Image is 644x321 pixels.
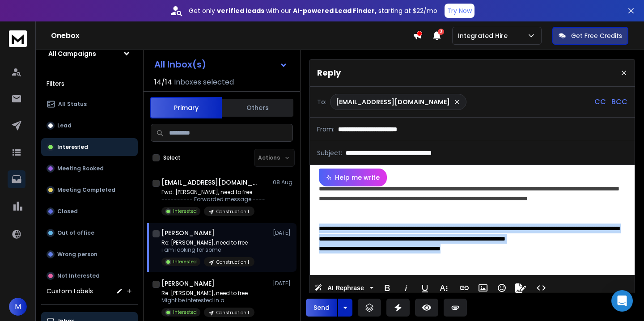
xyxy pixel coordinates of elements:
[147,55,295,73] button: All Inbox(s)
[41,181,138,199] button: Meeting Completed
[216,208,249,215] p: Construction 1
[173,258,197,265] p: Interested
[41,95,138,113] button: All Status
[313,279,375,297] button: AI Rephrase
[9,298,27,316] button: M
[317,97,326,106] p: To:
[161,246,254,253] p: i am looking for some
[317,148,342,157] p: Subject:
[41,224,138,242] button: Out of office
[57,251,97,258] p: Wrong person
[173,309,197,316] p: Interested
[222,98,293,118] button: Others
[273,179,293,186] p: 08 Aug
[398,279,415,297] button: Italic (⌘I)
[161,297,254,304] p: Might be interested in a
[336,97,450,106] p: [EMAIL_ADDRESS][DOMAIN_NAME]
[438,29,444,35] span: 3
[41,117,138,135] button: Lead
[57,122,72,129] p: Lead
[161,178,260,187] h1: [EMAIL_ADDRESS][DOMAIN_NAME]
[416,279,433,297] button: Underline (⌘U)
[273,229,293,237] p: [DATE]
[163,154,181,161] label: Select
[41,203,138,220] button: Closed
[319,169,387,186] button: Help me write
[306,299,337,317] button: Send
[161,279,215,288] h1: [PERSON_NAME]
[161,239,254,246] p: Re: [PERSON_NAME], need to free
[58,101,87,108] p: All Status
[47,287,93,296] h3: Custom Labels
[475,279,491,297] button: Insert Image (⌘P)
[512,279,529,297] button: Signature
[161,189,269,196] p: Fwd: [PERSON_NAME], need to free
[293,6,377,15] strong: AI-powered Lead Finder,
[57,229,94,237] p: Out of office
[48,49,96,58] h1: All Campaigns
[51,30,413,41] h1: Onebox
[217,6,264,15] strong: verified leads
[154,60,206,69] h1: All Inbox(s)
[533,279,550,297] button: Code View
[161,228,215,237] h1: [PERSON_NAME]
[41,160,138,177] button: Meeting Booked
[173,208,197,215] p: Interested
[41,77,138,90] h3: Filters
[9,30,27,47] img: logo
[41,45,138,63] button: All Campaigns
[174,77,234,88] h3: Inboxes selected
[458,31,511,40] p: Integrated Hire
[317,67,341,79] p: Reply
[161,196,269,203] p: ---------- Forwarded message --------- From: [PERSON_NAME]
[189,6,437,15] p: Get only with our starting at $22/mo
[379,279,396,297] button: Bold (⌘B)
[57,272,100,279] p: Not Interested
[552,27,628,45] button: Get Free Credits
[611,290,633,312] div: Open Intercom Messenger
[435,279,452,297] button: More Text
[57,186,115,194] p: Meeting Completed
[216,259,249,266] p: Construction 1
[456,279,473,297] button: Insert Link (⌘K)
[447,6,472,15] p: Try Now
[317,125,335,134] p: From:
[154,77,172,88] span: 14 / 14
[161,290,254,297] p: Re: [PERSON_NAME], need to free
[57,208,78,215] p: Closed
[493,279,510,297] button: Emoticons
[445,4,475,18] button: Try Now
[273,280,293,287] p: [DATE]
[571,31,622,40] p: Get Free Credits
[57,165,104,172] p: Meeting Booked
[41,138,138,156] button: Interested
[57,144,88,151] p: Interested
[594,97,606,107] p: CC
[150,97,222,118] button: Primary
[41,245,138,263] button: Wrong person
[41,267,138,285] button: Not Interested
[326,284,366,292] span: AI Rephrase
[216,309,249,316] p: Construction 1
[611,97,627,107] p: BCC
